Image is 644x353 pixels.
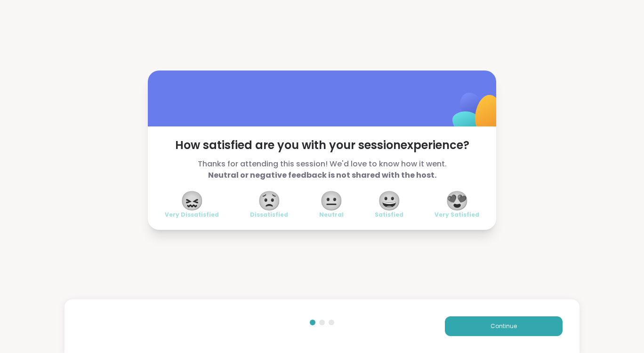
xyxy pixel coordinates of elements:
[445,316,563,336] button: Continue
[165,158,479,181] span: Thanks for attending this session! We'd love to know how it went.
[445,192,469,209] span: 😍
[208,170,436,180] b: Neutral or negative feedback is not shared with the host.
[430,68,524,162] img: ShareWell Logomark
[165,138,479,153] span: How satisfied are you with your session experience?
[320,192,343,209] span: 😐
[435,211,479,219] span: Very Satisfied
[250,211,288,219] span: Dissatisfied
[165,211,219,219] span: Very Dissatisfied
[375,211,403,219] span: Satisfied
[319,211,344,219] span: Neutral
[258,192,281,209] span: 😟
[180,192,204,209] span: 😖
[491,322,517,330] span: Continue
[378,192,401,209] span: 😀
